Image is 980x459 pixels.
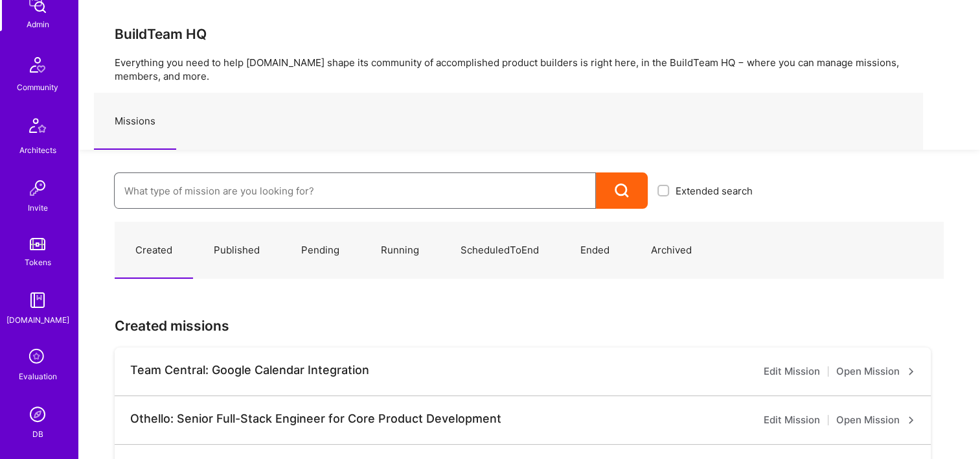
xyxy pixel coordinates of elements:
[22,49,53,80] img: Community
[115,26,944,42] h3: BuildTeam HQ
[615,183,630,198] i: icon Search
[17,80,58,94] div: Community
[19,143,56,157] div: Architects
[94,93,176,150] a: Missions
[630,222,712,279] a: Archived
[30,238,45,250] img: tokens
[280,222,360,279] a: Pending
[32,427,43,441] div: DB
[22,112,53,143] img: Architects
[115,56,944,83] p: Everything you need to help [DOMAIN_NAME] shape its community of accomplished product builders is...
[193,222,280,279] a: Published
[907,416,915,424] i: icon ArrowRight
[25,345,50,370] i: icon SelectionTeam
[25,401,51,427] img: Admin Search
[25,175,51,201] img: Invite
[676,184,753,198] span: Extended search
[115,318,944,334] h3: Created missions
[360,222,440,279] a: Running
[19,370,57,383] div: Evaluation
[130,363,369,377] div: Team Central: Google Calendar Integration
[25,287,51,313] img: guide book
[28,201,48,215] div: Invite
[836,364,915,379] a: Open Mission
[6,313,69,327] div: [DOMAIN_NAME]
[27,18,49,31] div: Admin
[440,222,560,279] a: ScheduledToEnd
[124,174,586,207] input: What type of mission are you looking for?
[764,364,820,379] a: Edit Mission
[764,412,820,428] a: Edit Mission
[907,368,915,375] i: icon ArrowRight
[560,222,630,279] a: Ended
[836,412,915,428] a: Open Mission
[130,412,501,426] div: Othello: Senior Full-Stack Engineer for Core Product Development
[25,255,51,269] div: Tokens
[115,222,193,279] a: Created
